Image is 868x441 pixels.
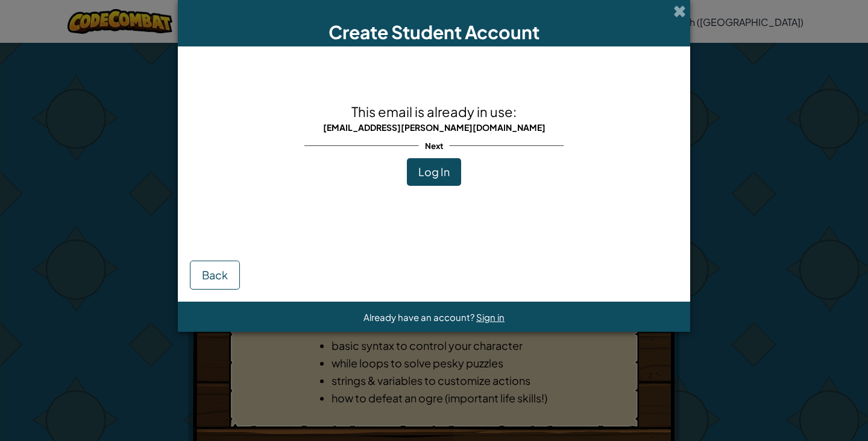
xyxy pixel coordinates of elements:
[418,165,450,179] span: Log In
[329,21,539,43] span: Create Student Account
[351,103,517,120] span: This email is already in use:
[476,311,505,323] a: Sign in
[190,261,240,290] button: Back
[419,137,450,154] span: Next
[363,311,476,323] span: Already have an account?
[202,268,228,282] span: Back
[407,158,461,186] button: Log In
[323,122,546,133] span: [EMAIL_ADDRESS][PERSON_NAME][DOMAIN_NAME]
